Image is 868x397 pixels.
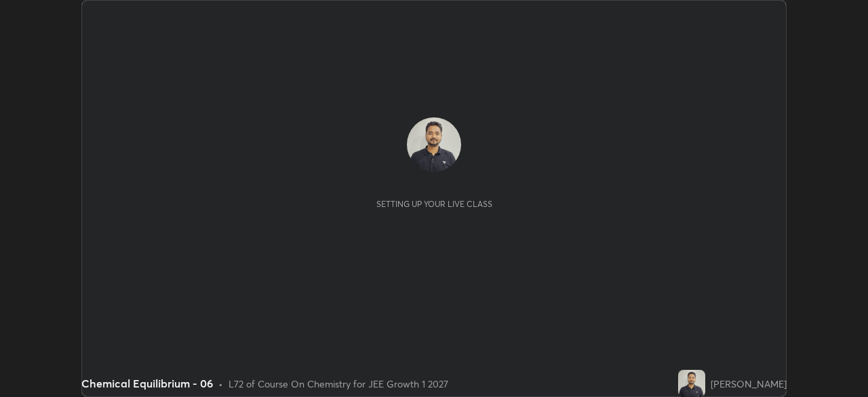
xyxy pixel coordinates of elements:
div: Setting up your live class [376,199,492,209]
img: 81071b17b0dd4859a2b07f88cb3d53bb.jpg [407,117,461,172]
div: L72 of Course On Chemistry for JEE Growth 1 2027 [229,377,448,391]
img: 81071b17b0dd4859a2b07f88cb3d53bb.jpg [678,370,705,397]
div: Chemical Equilibrium - 06 [81,375,213,392]
div: [PERSON_NAME] [711,377,787,391]
div: • [218,377,223,391]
